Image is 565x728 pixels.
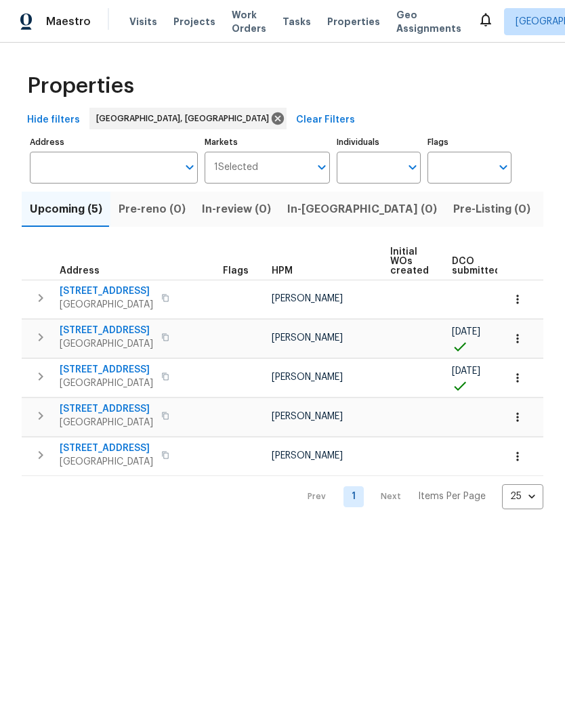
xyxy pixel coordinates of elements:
span: Flags [223,266,249,276]
span: [GEOGRAPHIC_DATA] [60,377,153,390]
span: Tasks [282,17,311,26]
span: [PERSON_NAME] [272,451,343,461]
button: Clear Filters [291,108,360,133]
span: Address [60,266,100,276]
span: Geo Assignments [396,8,461,35]
span: HPM [272,266,293,276]
label: Individuals [337,138,421,146]
span: [PERSON_NAME] [272,372,343,382]
span: [GEOGRAPHIC_DATA] [60,337,153,351]
span: [STREET_ADDRESS] [60,284,153,298]
span: [STREET_ADDRESS] [60,442,153,455]
span: [STREET_ADDRESS] [60,324,153,337]
span: Clear Filters [296,112,355,129]
span: Initial WOs created [390,247,429,276]
span: [STREET_ADDRESS] [60,363,153,377]
span: Properties [327,15,380,28]
div: 25 [502,479,543,514]
span: [DATE] [452,327,480,337]
span: [STREET_ADDRESS] [60,402,153,416]
span: [PERSON_NAME] [272,412,343,421]
button: Open [312,158,331,177]
span: In-[GEOGRAPHIC_DATA] (0) [287,200,437,219]
span: 1 Selected [214,162,258,173]
button: Open [180,158,199,177]
span: Visits [129,15,157,28]
label: Flags [427,138,511,146]
span: Pre-Listing (0) [453,200,530,219]
span: Hide filters [27,112,80,129]
div: [GEOGRAPHIC_DATA], [GEOGRAPHIC_DATA] [89,108,287,129]
span: Upcoming (5) [30,200,102,219]
span: Pre-reno (0) [119,200,186,219]
label: Address [30,138,198,146]
span: In-review (0) [202,200,271,219]
span: DCO submitted [452,257,501,276]
span: Properties [27,79,134,93]
nav: Pagination Navigation [295,484,543,509]
span: [GEOGRAPHIC_DATA], [GEOGRAPHIC_DATA] [96,112,274,125]
label: Markets [205,138,331,146]
span: [GEOGRAPHIC_DATA] [60,416,153,429]
span: Work Orders [232,8,266,35]
a: Goto page 1 [343,486,364,507]
button: Open [494,158,513,177]
span: [PERSON_NAME] [272,333,343,343]
span: [GEOGRAPHIC_DATA] [60,298,153,312]
button: Open [403,158,422,177]
span: [GEOGRAPHIC_DATA] [60,455,153,469]
span: Projects [173,15,215,28]
span: [DATE] [452,366,480,376]
p: Items Per Page [418,490,486,503]
span: [PERSON_NAME] [272,294,343,303]
span: Maestro [46,15,91,28]
button: Hide filters [22,108,85,133]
